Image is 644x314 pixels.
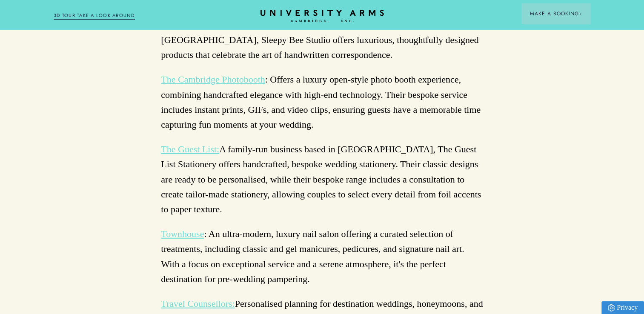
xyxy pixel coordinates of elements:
p: : An ultra-modern, luxury nail salon offering a curated selection of treatments, including classi... [161,226,483,286]
p: A family-run creative stationery and gift business based in [GEOGRAPHIC_DATA], Sleepy Bee Studio ... [161,17,483,63]
a: Townhouse [161,228,204,239]
a: The Guest List: [161,144,219,154]
a: The Cambridge Photobooth [161,74,265,85]
p: : Offers a luxury open-style photo booth experience, combining handcrafted elegance with high-end... [161,72,483,132]
a: Home [260,10,384,23]
img: Arrow icon [579,12,582,15]
p: A family-run business based in [GEOGRAPHIC_DATA], The Guest List Stationery offers handcrafted, b... [161,142,483,217]
button: Make a BookingArrow icon [521,3,590,24]
a: Sleepy Bee Studio: [161,20,233,30]
a: Travel Counsellors: [161,298,235,309]
a: 3D TOUR:TAKE A LOOK AROUND [54,12,135,20]
span: Make a Booking [530,10,582,17]
img: Privacy [608,304,615,311]
a: Privacy [601,301,644,314]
